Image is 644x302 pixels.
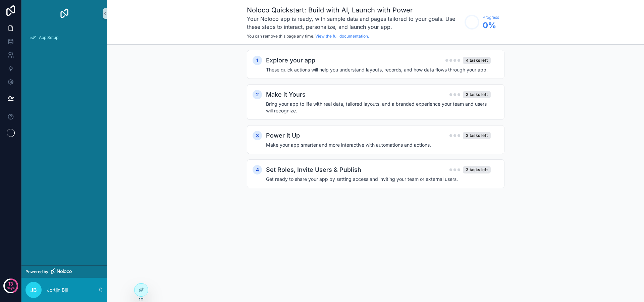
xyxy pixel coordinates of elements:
[253,56,262,65] div: 1
[30,286,37,294] span: JB
[247,5,461,15] h1: Noloco Quickstart: Build with AI, Launch with Power
[266,101,491,114] h4: Bring your app to life with real data, tailored layouts, and a branded experience your team and u...
[21,265,107,278] a: Powered by
[107,45,644,207] div: scrollable content
[25,269,48,274] span: Powered by
[7,283,15,293] p: days
[253,90,262,99] div: 2
[266,165,361,174] h2: Set Roles, Invite Users & Publish
[266,142,491,148] h4: Make your app smarter and more interactive with automations and actions.
[463,91,491,98] div: 3 tasks left
[266,56,315,65] h2: Explore your app
[59,8,70,19] img: App logo
[483,15,499,20] span: Progress
[266,176,491,183] h4: Get ready to share your app by setting access and inviting your team or external users.
[266,131,300,140] h2: Power It Up
[39,35,58,40] span: App Setup
[21,27,107,52] div: scrollable content
[247,15,461,31] h3: Your Noloco app is ready, with sample data and pages tailored to your goals. Use these steps to i...
[47,287,68,293] p: Jortijn Bijl
[247,34,314,39] span: You can remove this page any time.
[463,132,491,139] div: 3 tasks left
[253,165,262,174] div: 4
[8,281,13,287] p: 13
[266,90,306,99] h2: Make it Yours
[315,34,369,39] a: View the full documentation.
[463,57,491,64] div: 4 tasks left
[463,166,491,173] div: 3 tasks left
[483,20,499,31] span: 0 %
[266,66,491,73] h4: These quick actions will help you understand layouts, records, and how data flows through your app.
[25,32,103,44] a: App Setup
[253,131,262,140] div: 3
